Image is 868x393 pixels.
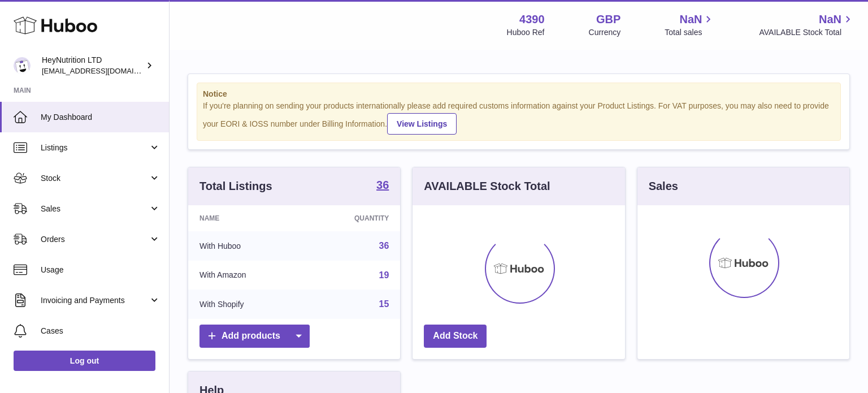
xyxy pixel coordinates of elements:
[424,179,550,194] h3: AVAILABLE Stock Total
[665,27,715,38] span: Total sales
[376,179,389,191] strong: 36
[41,234,149,245] span: Orders
[596,12,620,27] strong: GBP
[42,66,166,75] span: [EMAIL_ADDRESS][DOMAIN_NAME]
[649,179,678,194] h3: Sales
[42,55,144,76] div: HeyNutrition LTD
[759,27,854,38] span: AVAILABLE Stock Total
[188,261,304,290] td: With Amazon
[188,205,304,231] th: Name
[41,204,149,214] span: Sales
[519,12,545,27] strong: 4390
[203,89,835,100] strong: Notice
[379,299,389,309] a: 15
[424,325,487,348] a: Add Stock
[41,265,160,275] span: Usage
[41,173,149,184] span: Stock
[665,12,715,38] a: NaN Total sales
[379,270,389,280] a: 19
[387,113,457,135] a: View Listings
[188,290,304,319] td: With Shopify
[379,241,389,251] a: 36
[203,101,835,135] div: If you're planning on sending your products internationally please add required customs informati...
[188,231,304,261] td: With Huboo
[589,27,621,38] div: Currency
[41,142,149,153] span: Listings
[304,205,400,231] th: Quantity
[759,12,854,38] a: NaN AVAILABLE Stock Total
[199,179,272,194] h3: Total Listings
[41,326,160,336] span: Cases
[819,12,841,27] span: NaN
[14,351,155,371] a: Log out
[14,57,31,74] img: info@heynutrition.com
[41,295,149,306] span: Invoicing and Payments
[199,325,310,348] a: Add products
[507,27,545,38] div: Huboo Ref
[41,112,160,123] span: My Dashboard
[679,12,702,27] span: NaN
[376,179,389,193] a: 36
